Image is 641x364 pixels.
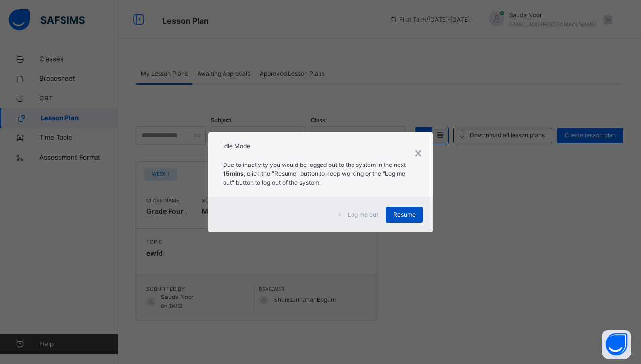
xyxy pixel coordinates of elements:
[348,210,378,219] span: Log me out
[223,142,418,151] h2: Idle Mode
[393,210,416,219] span: Resume
[223,170,244,177] strong: 15mins
[602,330,631,359] button: Open asap
[223,161,418,187] p: Due to inactivity you would be logged out to the system in the next , click the "Resume" button t...
[414,142,423,163] div: ×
